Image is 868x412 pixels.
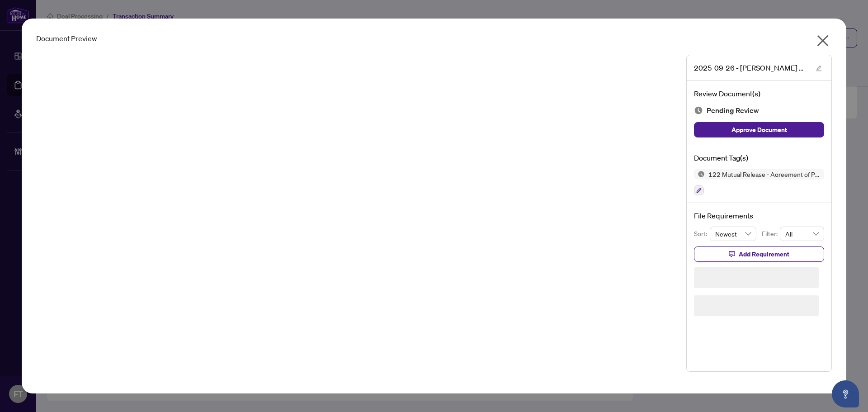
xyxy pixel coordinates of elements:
span: All [785,227,819,241]
h4: File Requirements [694,210,824,221]
span: Approve Document [731,123,787,137]
span: edit [816,65,822,71]
span: 2025 09 26 - [PERSON_NAME] et al v Shahid - CV-25-00015553-0000 1.pdf [694,62,807,73]
button: Approve Document [694,122,824,137]
button: Open asap [832,380,859,407]
div: Document Preview [36,33,832,44]
span: Pending Review [707,104,759,117]
span: Newest [715,227,751,241]
p: Filter: [762,229,780,239]
span: 122 Mutual Release - Agreement of Purchase and Sale [705,171,824,177]
button: Add Requirement [694,246,824,262]
h4: Review Document(s) [694,88,824,99]
img: Status Icon [694,169,705,180]
span: Add Requirement [739,247,789,261]
p: Sort: [694,229,710,239]
span: close [816,33,830,48]
h4: Document Tag(s) [694,152,824,163]
img: Document Status [694,106,703,115]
